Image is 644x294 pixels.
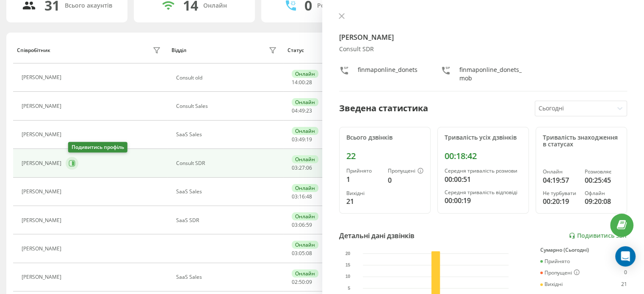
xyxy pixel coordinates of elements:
[445,134,522,141] div: Тривалість усіх дзвінків
[299,193,305,200] span: 16
[292,79,298,86] span: 14
[345,275,351,279] text: 10
[445,195,522,206] div: 00:00:19
[540,281,563,287] div: Вихідні
[22,274,64,280] div: [PERSON_NAME]
[345,263,351,267] text: 15
[292,250,312,256] div: : :
[339,32,627,42] h4: [PERSON_NAME]
[292,137,312,143] div: : :
[388,175,423,185] div: 0
[306,107,312,114] span: 23
[292,108,312,114] div: : :
[292,241,318,249] div: Онлайн
[292,279,312,285] div: : :
[68,142,127,153] div: Подивитись профіль
[176,75,279,81] div: Consult old
[292,184,318,192] div: Онлайн
[176,103,279,109] div: Consult Sales
[65,2,112,9] div: Всього акаунтів
[22,246,64,252] div: [PERSON_NAME]
[299,136,305,143] span: 49
[176,189,279,195] div: SaaS Sales
[22,160,64,166] div: [PERSON_NAME]
[543,196,578,206] div: 00:20:19
[306,79,312,86] span: 28
[543,169,578,175] div: Онлайн
[540,269,580,276] div: Пропущені
[339,46,627,53] div: Consult SDR
[346,196,381,206] div: 21
[292,193,298,200] span: 03
[17,47,50,53] div: Співробітник
[292,250,298,257] span: 03
[346,190,381,196] div: Вихідні
[292,194,312,200] div: : :
[299,250,305,257] span: 05
[306,136,312,143] span: 19
[292,221,298,228] span: 03
[585,175,620,185] div: 00:25:45
[299,164,305,171] span: 27
[445,151,522,161] div: 00:18:42
[292,80,312,85] div: : :
[345,251,351,256] text: 20
[299,221,305,228] span: 06
[306,250,312,257] span: 08
[171,47,186,53] div: Відділ
[292,269,318,278] div: Онлайн
[292,165,312,171] div: : :
[346,168,381,174] div: Прийнято
[299,79,305,86] span: 00
[306,221,312,228] span: 59
[445,190,522,195] div: Середня тривалість відповіді
[292,278,298,286] span: 02
[292,222,312,228] div: : :
[346,174,381,184] div: 1
[543,134,620,148] div: Тривалість знаходження в статусах
[358,66,417,82] div: finmaponline_donets
[22,189,64,195] div: [PERSON_NAME]
[292,127,318,135] div: Онлайн
[22,132,64,137] div: [PERSON_NAME]
[543,175,578,185] div: 04:19:57
[317,2,358,9] div: Розмовляють
[22,74,64,80] div: [PERSON_NAME]
[445,174,522,184] div: 00:00:51
[176,217,279,223] div: SaaS SDR
[615,246,636,267] div: Open Intercom Messenger
[346,134,423,141] div: Всього дзвінків
[348,286,350,291] text: 5
[176,274,279,280] div: SaaS Sales
[287,47,304,53] div: Статус
[292,155,318,163] div: Онлайн
[543,190,578,196] div: Не турбувати
[585,169,620,175] div: Розмовляє
[306,164,312,171] span: 06
[585,196,620,206] div: 09:20:08
[306,193,312,200] span: 48
[540,258,570,264] div: Прийнято
[445,168,522,174] div: Середня тривалість розмови
[176,132,279,137] div: SaaS Sales
[292,136,298,143] span: 03
[339,102,428,115] div: Зведена статистика
[299,278,305,286] span: 50
[624,269,627,276] div: 0
[306,278,312,286] span: 09
[569,232,627,239] a: Подивитись звіт
[621,281,627,287] div: 21
[292,98,318,106] div: Онлайн
[540,247,627,253] div: Сумарно (Сьогодні)
[339,231,415,241] div: Детальні дані дзвінків
[585,190,620,196] div: Офлайн
[22,217,64,223] div: [PERSON_NAME]
[176,160,279,166] div: Consult SDR
[388,168,423,175] div: Пропущені
[292,107,298,114] span: 04
[459,66,525,82] div: finmaponline_donets_mob
[22,103,64,109] div: [PERSON_NAME]
[292,164,298,171] span: 03
[299,107,305,114] span: 49
[292,70,318,78] div: Онлайн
